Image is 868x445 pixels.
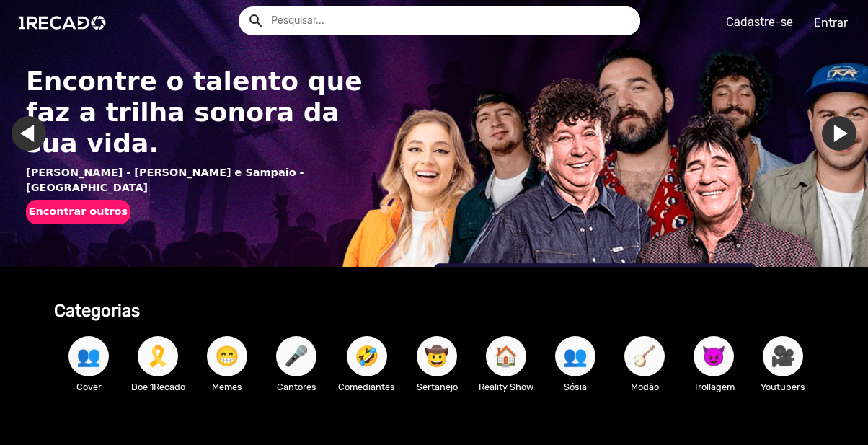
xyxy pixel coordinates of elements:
p: Trollagem [686,380,741,394]
button: 😈 [694,336,734,376]
p: Sertanejo [409,380,464,394]
button: 🏠 [486,336,526,376]
button: 🤣 [347,336,387,376]
u: Cadastre-se [726,15,793,29]
button: Encontrar outros [26,200,130,224]
p: Modão [617,380,672,394]
p: Sósia [548,380,603,394]
button: 🪕 [624,336,665,376]
button: 👥 [555,336,595,376]
span: 😈 [701,336,726,376]
button: 👥 [68,336,109,376]
button: 🎗️ [138,336,178,376]
p: Cantores [269,380,324,394]
span: 🪕 [632,336,657,376]
button: Example home icon [242,7,267,32]
span: 🤠 [425,336,449,376]
p: Reality Show [479,380,533,394]
p: [PERSON_NAME] - [PERSON_NAME] e Sampaio - [GEOGRAPHIC_DATA] [26,165,373,196]
span: 🤣 [355,336,379,376]
span: 👥 [76,336,101,376]
p: Comediantes [338,380,395,394]
span: 🎤 [284,336,309,376]
span: 👥 [563,336,588,376]
button: 🎥 [763,336,803,376]
button: 🎤 [276,336,316,376]
p: Doe 1Recado [130,380,185,394]
b: Categorias [54,301,140,321]
p: Memes [200,380,254,394]
span: 😁 [215,336,239,376]
span: 🏠 [494,336,518,376]
a: Ir para o próximo slide [822,116,856,151]
button: 😁 [207,336,247,376]
mat-icon: Example home icon [247,12,265,30]
button: 🤠 [417,336,457,376]
span: 🎥 [771,336,795,376]
h1: Encontre o talento que faz a trilha sonora da sua vida. [26,66,373,159]
p: Youtubers [756,380,810,394]
a: Ir para o último slide [12,116,46,151]
a: Entrar [805,10,857,35]
span: 🎗️ [146,336,170,376]
p: Cover [61,380,116,394]
input: Pesquisar... [260,6,640,35]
